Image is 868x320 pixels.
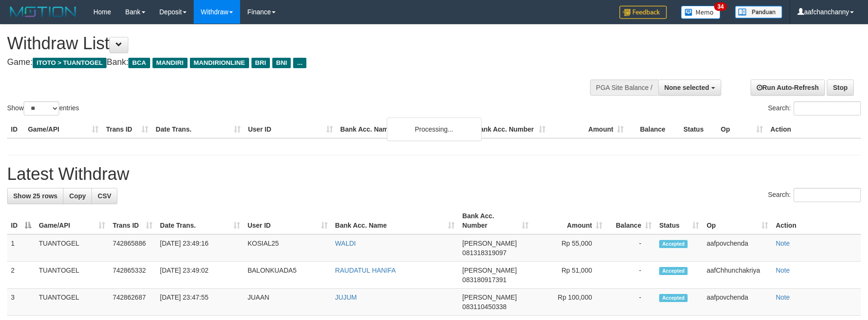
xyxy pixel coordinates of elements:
td: 742862687 [109,289,156,316]
label: Search: [768,188,861,202]
td: [DATE] 23:49:02 [156,262,244,289]
th: Amount: activate to sort column ascending [532,207,606,234]
td: TUANTOGEL [35,234,109,262]
span: Show 25 rows [13,192,57,200]
th: Trans ID: activate to sort column ascending [109,207,156,234]
input: Search: [794,101,861,116]
th: Trans ID [102,121,152,138]
th: Bank Acc. Number [471,121,549,138]
button: None selected [658,80,721,96]
a: Note [776,240,790,247]
span: MANDIRIONLINE [190,58,249,68]
h4: Game: Bank: [7,58,569,67]
span: ... [293,58,306,68]
span: MANDIRI [152,58,188,68]
td: - [606,234,655,262]
span: None selected [664,84,709,91]
img: panduan.png [735,6,782,18]
select: Showentries [24,101,59,116]
input: Search: [794,188,861,202]
td: aafpovchenda [703,289,772,316]
td: - [606,262,655,289]
th: Bank Acc. Number: activate to sort column ascending [458,207,532,234]
span: [PERSON_NAME] [462,240,517,247]
a: Run Auto-Refresh [751,80,825,96]
td: Rp 51,000 [532,262,606,289]
span: 34 [714,2,727,11]
a: Show 25 rows [7,188,63,204]
img: MOTION_logo.png [7,5,79,19]
td: TUANTOGEL [35,262,109,289]
td: BALONKUADA5 [244,262,331,289]
a: CSV [91,188,117,204]
td: 742865886 [109,234,156,262]
td: 1 [7,234,35,262]
img: Feedback.jpg [619,6,667,19]
td: TUANTOGEL [35,289,109,316]
td: Rp 100,000 [532,289,606,316]
th: ID [7,121,24,138]
td: 2 [7,262,35,289]
a: Stop [827,80,854,96]
a: Note [776,267,790,274]
th: Action [772,207,861,234]
th: Bank Acc. Name: activate to sort column ascending [331,207,459,234]
a: WALDI [335,240,356,247]
th: User ID: activate to sort column ascending [244,207,331,234]
td: Rp 55,000 [532,234,606,262]
td: KOSIAL25 [244,234,331,262]
th: ID: activate to sort column descending [7,207,35,234]
h1: Withdraw List [7,34,569,53]
span: BCA [128,58,150,68]
th: Game/API: activate to sort column ascending [35,207,109,234]
th: Action [767,121,861,138]
td: - [606,289,655,316]
th: Balance: activate to sort column ascending [606,207,655,234]
td: 3 [7,289,35,316]
td: aafChhunchakriya [703,262,772,289]
th: Date Trans. [152,121,244,138]
span: [PERSON_NAME] [462,293,517,301]
a: Note [776,293,790,301]
div: Processing... [387,117,482,141]
span: CSV [98,192,111,200]
td: 742865332 [109,262,156,289]
span: Copy 081318319097 to clipboard [462,249,506,257]
th: Op [717,121,767,138]
th: Status: activate to sort column ascending [655,207,703,234]
th: Game/API [24,121,102,138]
img: Button%20Memo.svg [681,6,721,19]
div: PGA Site Balance / [590,80,658,96]
th: Balance [627,121,680,138]
span: ITOTO > TUANTOGEL [33,58,107,68]
label: Search: [768,101,861,116]
span: Copy 083180917391 to clipboard [462,276,506,284]
span: BNI [272,58,291,68]
span: Accepted [659,267,688,275]
span: [PERSON_NAME] [462,267,517,274]
span: Accepted [659,294,688,302]
th: Amount [549,121,627,138]
a: JUJUM [335,293,357,301]
td: JUAAN [244,289,331,316]
td: [DATE] 23:47:55 [156,289,244,316]
a: Copy [63,188,92,204]
span: BRI [251,58,270,68]
td: [DATE] 23:49:16 [156,234,244,262]
th: User ID [244,121,337,138]
th: Op: activate to sort column ascending [703,207,772,234]
a: RAUDATUL HANIFA [335,267,396,274]
th: Date Trans.: activate to sort column ascending [156,207,244,234]
span: Copy [69,192,86,200]
label: Show entries [7,101,79,116]
th: Status [680,121,717,138]
h1: Latest Withdraw [7,165,861,184]
span: Accepted [659,240,688,248]
span: Copy 083110450338 to clipboard [462,303,506,311]
th: Bank Acc. Name [337,121,472,138]
td: aafpovchenda [703,234,772,262]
